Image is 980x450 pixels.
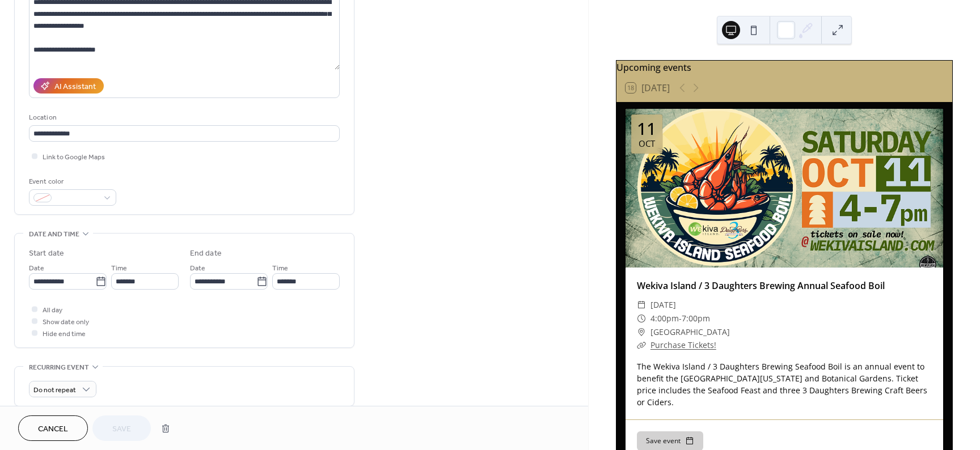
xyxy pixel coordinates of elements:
div: Event color [29,176,114,188]
span: Cancel [38,423,68,435]
div: Upcoming events [616,61,952,74]
span: 7:00pm [682,312,710,325]
span: Do not repeat [33,384,76,397]
a: Purchase Tickets! [650,339,716,350]
span: Recurring event [29,362,89,373]
a: Wekiva Island / 3 Daughters Brewing Annual Seafood Boil [637,279,885,292]
button: AI Assistant [33,78,104,94]
div: End date [190,248,222,260]
div: Location [29,112,337,124]
span: Date [29,262,44,274]
span: Hide end time [43,328,86,340]
span: Date and time [29,228,79,240]
div: Start date [29,248,64,260]
span: Link to Google Maps [43,151,105,163]
span: Time [272,262,288,274]
span: [GEOGRAPHIC_DATA] [650,325,730,339]
div: AI Assistant [54,81,96,93]
span: 4:00pm [650,312,679,325]
div: 11 [637,120,656,137]
span: [DATE] [650,298,676,312]
span: Date [190,262,205,274]
span: - [679,312,682,325]
div: ​ [637,325,646,339]
div: The Wekiva Island / 3 Daughters Brewing Seafood Boil is an annual event to benefit the [GEOGRAPHI... [626,360,943,408]
div: Oct [639,139,655,148]
span: Show date only [43,316,89,328]
button: Cancel [18,415,88,441]
span: All day [43,304,62,316]
div: ​ [637,338,646,352]
div: ​ [637,312,646,325]
span: Time [111,262,127,274]
div: ​ [637,298,646,312]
